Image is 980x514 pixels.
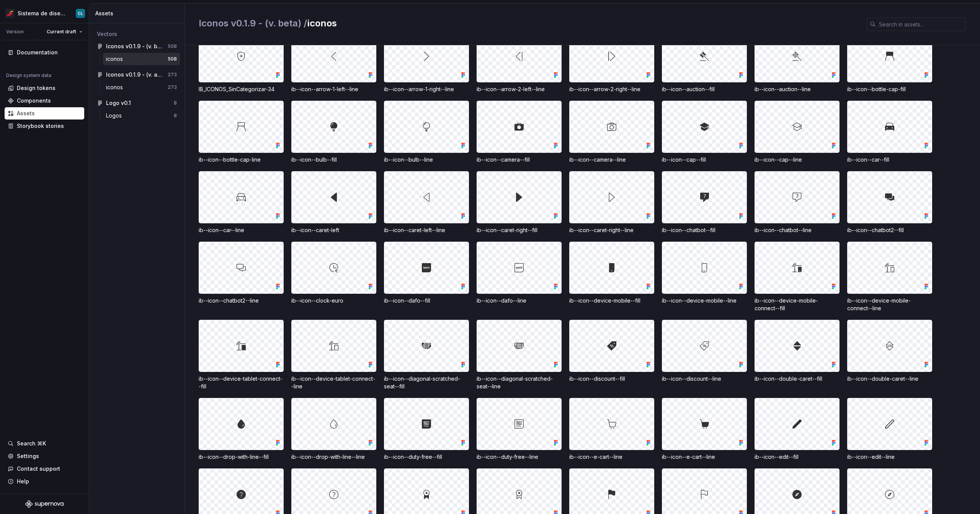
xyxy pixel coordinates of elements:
div: ib--icon--car--line [199,226,284,234]
div: 8 [174,100,177,106]
div: ib--icon--e-cart--line [569,453,654,461]
div: Design tokens [17,84,56,92]
div: ib--icon--device-mobile--line [662,297,747,304]
div: ib--icon--camera--fill [477,156,562,164]
div: ib--icon--cap--line [755,156,840,164]
div: ib--icon--edit--fill [755,453,840,461]
div: ib--icon--caret-left--line [384,226,469,234]
div: ib--icon--duty-free--line [477,453,562,461]
div: ib--icon--caret-left [291,226,376,234]
div: ib--icon--caret-right--line [569,226,654,234]
div: Components [17,97,51,105]
button: Sistema de diseño IberiaCL [2,5,87,21]
input: Search in assets... [876,17,966,31]
div: ib--icon--dafo--fill [384,297,469,304]
a: Iconos v0.1.9 - (v. beta)508 [94,40,180,52]
a: Iconos v0.1.9 - (v. actual)273 [94,69,180,81]
div: Iconos v0.1.9 - (v. actual) [106,71,163,79]
div: ib--icon--device-tablet-connect--fill [199,375,284,390]
a: Settings [5,450,84,462]
div: ib--icon--double-caret--line [847,375,932,383]
div: Vectors [97,30,177,38]
svg: Supernova Logo [25,500,64,508]
div: ib--icon--e-cart--line [662,453,747,461]
div: Contact support [17,465,60,473]
div: ib--icon--arrow-1-right--line [384,85,469,93]
div: ib--icon--device-mobile--fill [569,297,654,304]
a: iconos508 [103,53,180,65]
h2: iconos [199,17,857,29]
div: ib--icon--drop-with-line--fill [199,453,284,461]
div: IB_ICONOS_SinCategorizar-34 [199,85,284,93]
a: Storybook stories [5,120,84,132]
a: Assets [5,107,84,119]
div: ib--icon--camera--line [569,156,654,164]
button: Current draft [43,26,86,37]
div: ib--icon--device-tablet-connect--line [291,375,376,390]
a: Documentation [5,46,84,59]
span: Current draft [47,29,76,35]
div: CL [78,10,83,16]
div: ib--icon--arrow-2-right--line [569,85,654,93]
div: ib--icon--bulb--line [384,156,469,164]
div: Sistema de diseño Iberia [18,10,67,17]
div: Version [6,29,24,35]
div: ib--icon--bottle-cap-fill [847,85,932,93]
a: Design tokens [5,82,84,94]
div: Search ⌘K [17,440,46,447]
div: ib--icon--bottle-cap-line [199,156,284,164]
div: ib--icon--drop-with-line--line [291,453,376,461]
div: ib--icon--diagonal-scratched-seat--line [477,375,562,390]
img: 55604660-494d-44a9-beb2-692398e9940a.png [5,9,15,18]
div: Assets [17,110,35,117]
div: ib--icon--auction--fill [662,85,747,93]
div: ib--icon--car--fill [847,156,932,164]
div: Design system data [6,72,51,79]
div: iconos [106,55,126,63]
div: ib--icon--arrow-1-left--line [291,85,376,93]
div: ib--icon--chatbot--line [755,226,840,234]
div: Iconos v0.1.9 - (v. beta) [106,43,163,50]
div: ib--icon--chatbot2--line [199,297,284,304]
div: Documentation [17,49,58,56]
div: 8 [174,113,177,119]
div: Storybook stories [17,122,64,130]
div: ib--icon--discount--line [662,375,747,383]
div: ib--icon--arrow-2-left--line [477,85,562,93]
div: 273 [168,72,177,78]
div: ib--icon--caret-right--fill [477,226,562,234]
button: Search ⌘K [5,437,84,450]
div: ib--icon--device-mobile-connect--fill [755,297,840,312]
button: Help [5,475,84,488]
div: 508 [168,56,177,62]
div: Assets [95,10,181,17]
div: ib--icon--duty-free--fill [384,453,469,461]
div: Logo v0.1 [106,99,131,107]
div: ib--icon--device-mobile-connect--line [847,297,932,312]
a: iconos273 [103,81,180,93]
div: ib--icon--edit--line [847,453,932,461]
div: ib--icon--clock-euro [291,297,376,304]
button: Contact support [5,463,84,475]
div: ib--icon--cap--fill [662,156,747,164]
div: iconos [106,83,126,91]
div: ib--icon--bulb--fill [291,156,376,164]
a: Logo v0.18 [94,97,180,109]
div: 273 [168,84,177,90]
div: Logos [106,112,125,119]
div: ib--icon--dafo--line [477,297,562,304]
div: ib--icon--chatbot2--fill [847,226,932,234]
div: ib--icon--diagonal-scratched-seat--fill [384,375,469,390]
div: Settings [17,452,39,460]
div: ib--icon--double-caret--fill [755,375,840,383]
div: ib--icon--auction--line [755,85,840,93]
div: ib--icon--chatbot--fill [662,226,747,234]
div: 508 [168,43,177,49]
div: ib--icon--discount--fill [569,375,654,383]
a: Logos8 [103,110,180,122]
span: Iconos v0.1.9 - (v. beta) / [199,18,307,29]
a: Components [5,95,84,107]
div: Help [17,478,29,485]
